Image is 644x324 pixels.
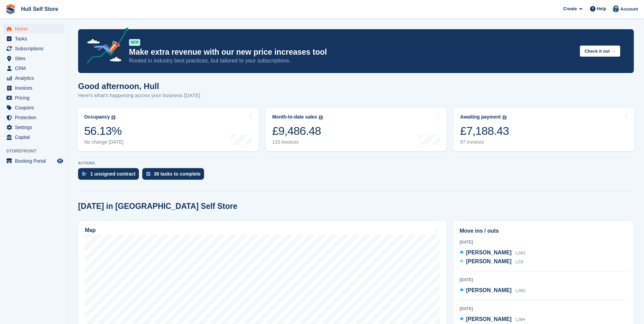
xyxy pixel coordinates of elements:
[15,64,56,73] span: CRM
[460,227,627,235] h2: Move ins / outs
[3,73,64,83] a: menu
[460,315,525,324] a: [PERSON_NAME] L28H
[142,168,207,183] a: 38 tasks to complete
[3,24,64,34] a: menu
[15,103,56,112] span: Coupons
[3,64,64,73] a: menu
[502,115,507,120] img: icon-info-grey-7440780725fd019a000dd9b08b2336e03edf1995a4989e88bcd33f0948082b44.svg
[460,139,509,145] div: 97 invoices
[460,114,501,120] div: Awaiting payment
[3,54,64,63] a: menu
[111,115,115,120] img: icon-info-grey-7440780725fd019a000dd9b08b2336e03edf1995a4989e88bcd33f0948082b44.svg
[15,34,56,43] span: Tasks
[15,123,56,132] span: Settings
[15,156,56,166] span: Booking Portal
[15,44,56,53] span: Subscriptions
[78,82,200,91] h1: Good afternoon, Hull
[78,202,237,211] h2: [DATE] in [GEOGRAPHIC_DATA] Self Store
[15,73,56,83] span: Analytics
[620,6,638,13] span: Account
[15,113,56,122] span: Protection
[319,115,323,120] img: icon-info-grey-7440780725fd019a000dd9b08b2336e03edf1995a4989e88bcd33f0948082b44.svg
[129,57,574,65] p: Rooted in industry best practices, but tailored to your subscriptions.
[3,123,64,132] a: menu
[15,93,56,103] span: Pricing
[466,287,512,293] span: [PERSON_NAME]
[3,113,64,122] a: menu
[460,257,523,266] a: [PERSON_NAME] L23I
[15,54,56,63] span: Sites
[3,132,64,142] a: menu
[56,157,64,165] a: Preview store
[15,24,56,34] span: Home
[460,277,627,283] div: [DATE]
[78,161,634,165] p: ACTIONS
[6,148,68,155] span: Storefront
[3,93,64,103] a: menu
[3,156,64,166] a: menu
[272,114,317,120] div: Month-to-date sales
[460,124,509,138] div: £7,188.43
[460,239,627,245] div: [DATE]
[78,168,142,183] a: 1 unsigned contract
[3,44,64,53] a: menu
[466,250,512,255] span: [PERSON_NAME]
[15,132,56,142] span: Capital
[77,108,259,151] a: Occupancy 56.13% No change [DATE]
[84,124,124,138] div: 56.13%
[78,92,200,100] p: Here's what's happening across your business [DATE]
[612,5,619,12] img: Hull Self Store
[146,172,150,176] img: task-75834270c22a3079a89374b754ae025e5fb1db73e45f91037f5363f120a921f8.svg
[515,259,523,264] span: L23I
[90,171,135,177] div: 1 unsigned contract
[515,317,525,322] span: L28H
[515,288,525,293] span: L29G
[265,108,447,151] a: Month-to-date sales £9,486.48 133 invoices
[515,251,525,255] span: L24G
[460,306,627,312] div: [DATE]
[84,139,124,145] div: No change [DATE]
[466,258,512,264] span: [PERSON_NAME]
[3,83,64,93] a: menu
[85,227,96,233] h2: Map
[453,108,634,151] a: Awaiting payment £7,188.43 97 invoices
[81,28,129,66] img: price-adjustments-announcement-icon-8257ccfd72463d97f412b2fc003d46551f7dbcb40ab6d574587a9cd5c0d94...
[18,3,61,15] a: Hull Self Store
[129,39,140,46] div: NEW
[3,103,64,112] a: menu
[129,47,574,57] p: Make extra revenue with our new price increases tool
[272,124,323,138] div: £9,486.48
[82,172,87,176] img: contract_signature_icon-13c848040528278c33f63329250d36e43548de30e8caae1d1a13099fd9432cc5.svg
[154,171,201,177] div: 38 tasks to complete
[272,139,323,145] div: 133 invoices
[466,316,512,322] span: [PERSON_NAME]
[563,5,577,12] span: Create
[5,4,16,14] img: stora-icon-8386f47178a22dfd0bd8f6a31ec36ba5ce8667c1dd55bd0f319d3a0aa187defe.svg
[84,114,110,120] div: Occupancy
[460,249,526,257] a: [PERSON_NAME] L24G
[15,83,56,93] span: Invoices
[580,46,620,57] button: Check it out →
[597,5,606,12] span: Help
[3,34,64,43] a: menu
[460,286,526,295] a: [PERSON_NAME] L29G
